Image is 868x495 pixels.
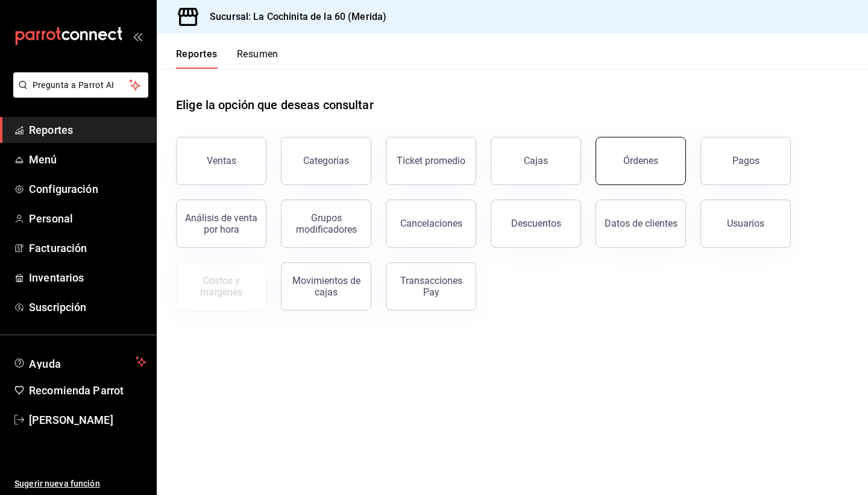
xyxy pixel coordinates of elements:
div: Costos y márgenes [184,275,259,298]
button: Datos de clientes [596,200,686,248]
button: Descuentos [491,200,581,248]
span: Reportes [29,122,146,138]
div: Cajas [524,154,549,168]
button: Grupos modificadores [281,200,371,248]
span: Inventarios [29,270,146,286]
button: Ventas [176,137,266,185]
a: Cajas [491,137,581,185]
button: Categorías [281,137,371,185]
button: Pregunta a Parrot AI [13,72,148,98]
button: Transacciones Pay [386,262,476,311]
div: Grupos modificadores [289,212,363,235]
span: Sugerir nueva función [14,478,146,490]
div: Ventas [207,155,236,166]
button: Movimientos de cajas [281,262,371,311]
button: Usuarios [700,200,791,248]
div: Análisis de venta por hora [184,212,259,235]
div: Datos de clientes [605,218,678,229]
div: Movimientos de cajas [289,275,363,298]
button: Reportes [176,48,218,69]
span: Facturación [29,240,146,256]
div: Descuentos [511,218,561,229]
div: Transacciones Pay [394,275,468,298]
span: Personal [29,210,146,227]
span: Suscripción [29,299,146,315]
span: Configuración [29,181,146,197]
span: Recomienda Parrot [29,382,146,399]
span: [PERSON_NAME] [29,412,146,428]
button: Contrata inventarios para ver este reporte [176,262,266,311]
button: Resumen [237,48,278,69]
h3: Sucursal: La Cochinita de la 60 (Merida) [200,10,386,24]
span: Ayuda [29,355,131,369]
div: Usuarios [727,218,764,229]
div: Pagos [732,155,759,166]
h1: Elige la opción que deseas consultar [176,96,374,114]
div: Órdenes [623,155,658,166]
a: Pregunta a Parrot AI [8,87,148,100]
button: Cancelaciones [386,200,476,248]
div: Ticket promedio [397,155,465,166]
div: Categorías [303,155,349,166]
button: Ticket promedio [386,137,476,185]
button: Órdenes [596,137,686,185]
button: Pagos [700,137,791,185]
span: Menú [29,151,146,168]
div: Cancelaciones [400,218,462,229]
button: Análisis de venta por hora [176,200,266,248]
button: open_drawer_menu [133,31,142,41]
div: navigation tabs [176,48,278,69]
span: Pregunta a Parrot AI [33,79,130,92]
